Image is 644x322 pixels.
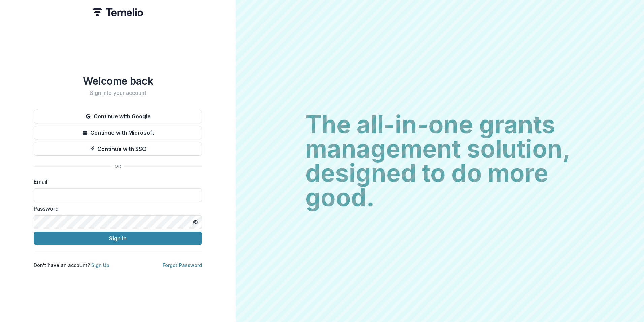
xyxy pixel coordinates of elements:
h2: Sign into your account [34,90,202,96]
a: Forgot Password [163,262,202,268]
button: Continue with Google [34,110,202,123]
button: Continue with Microsoft [34,126,202,139]
img: Temelio [93,8,143,16]
button: Sign In [34,232,202,245]
button: Continue with SSO [34,142,202,156]
button: Toggle password visibility [190,217,201,227]
label: Password [34,205,198,213]
p: Don't have an account? [34,262,109,269]
h1: Welcome back [34,75,202,87]
label: Email [34,178,198,186]
a: Sign Up [91,262,109,268]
